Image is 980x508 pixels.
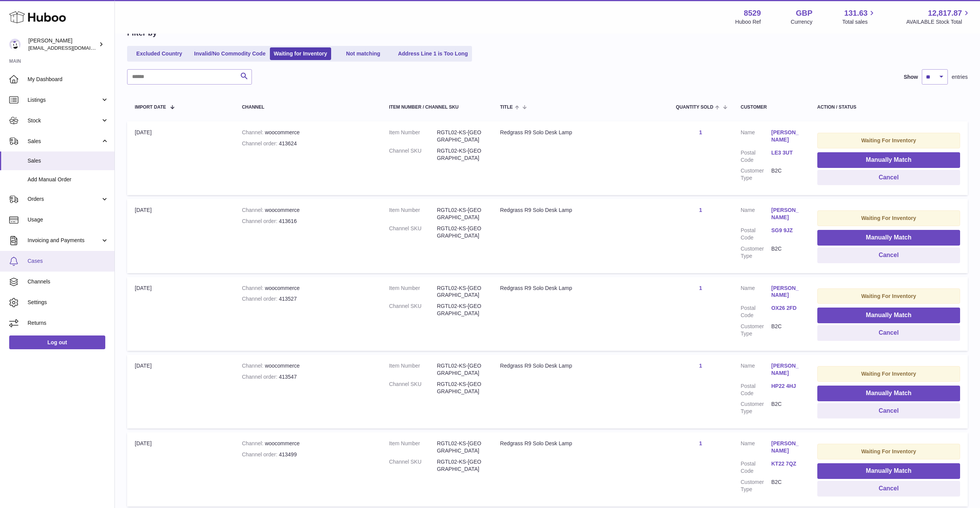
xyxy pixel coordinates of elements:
strong: Channel [242,285,265,291]
span: AVAILABLE Stock Total [906,18,971,26]
strong: Channel order [242,218,279,224]
span: Channels [28,278,109,285]
div: Redgrass R9 Solo Desk Lamp [500,440,660,447]
dt: Channel SKU [389,225,437,239]
strong: Channel order [242,374,279,380]
a: [PERSON_NAME] [771,207,802,221]
div: woocommerce [242,129,374,136]
dt: Postal Code [741,460,771,475]
dd: B2C [771,167,802,182]
dd: RGTL02-KS-[GEOGRAPHIC_DATA] [437,147,485,162]
span: [EMAIL_ADDRESS][DOMAIN_NAME] [28,45,113,51]
span: Invoicing and Payments [28,237,101,244]
dt: Customer Type [741,479,771,493]
button: Cancel [817,325,960,341]
dt: Postal Code [741,149,771,164]
div: Redgrass R9 Solo Desk Lamp [500,207,660,214]
div: woocommerce [242,362,374,370]
a: 1 [699,440,702,446]
button: Manually Match [817,463,960,479]
div: Huboo Ref [735,18,761,26]
div: Redgrass R9 Solo Desk Lamp [500,285,660,292]
span: Total sales [842,18,876,26]
dt: Name [741,285,771,301]
div: 413547 [242,373,374,381]
span: Cases [28,257,109,265]
dt: Channel SKU [389,303,437,317]
span: Listings [28,96,101,104]
dd: RGTL02-KS-[GEOGRAPHIC_DATA] [437,303,485,317]
a: OX26 2FD [771,304,802,312]
strong: Channel [242,440,265,446]
button: Cancel [817,170,960,186]
label: Show [904,73,918,81]
span: Add Manual Order [28,176,109,183]
button: Manually Match [817,386,960,401]
dt: Postal Code [741,383,771,397]
dt: Customer Type [741,323,771,337]
dt: Channel SKU [389,147,437,162]
a: 1 [699,285,702,291]
span: Orders [28,195,101,203]
dt: Name [741,440,771,456]
strong: GBP [796,8,812,18]
div: [PERSON_NAME] [28,37,97,52]
dt: Customer Type [741,167,771,182]
td: [DATE] [127,199,234,273]
dt: Name [741,207,771,223]
dd: B2C [771,401,802,415]
dt: Item Number [389,362,437,377]
td: [DATE] [127,432,234,506]
a: Log out [9,335,105,349]
dd: B2C [771,323,802,337]
dd: RGTL02-KS-[GEOGRAPHIC_DATA] [437,440,485,454]
strong: Waiting For Inventory [861,293,916,299]
a: [PERSON_NAME] [771,440,802,454]
strong: Channel [242,363,265,369]
div: Customer [741,105,802,110]
strong: Channel order [242,140,279,147]
a: Address Line 1 is Too Long [395,47,471,60]
span: entries [952,73,968,81]
dt: Postal Code [741,304,771,319]
dd: RGTL02-KS-[GEOGRAPHIC_DATA] [437,207,485,221]
dd: B2C [771,245,802,260]
strong: Channel order [242,296,279,302]
a: 1 [699,207,702,213]
a: Not matching [333,47,394,60]
td: [DATE] [127,121,234,195]
span: Import date [135,105,166,110]
dt: Postal Code [741,227,771,241]
span: Sales [28,138,101,145]
dd: RGTL02-KS-[GEOGRAPHIC_DATA] [437,362,485,377]
button: Cancel [817,403,960,419]
strong: Waiting For Inventory [861,448,916,454]
span: Stock [28,117,101,124]
div: 413499 [242,451,374,458]
dt: Channel SKU [389,458,437,473]
a: 131.63 Total sales [842,8,876,26]
span: Title [500,105,513,110]
a: SG9 9JZ [771,227,802,234]
span: My Dashboard [28,76,109,83]
dd: RGTL02-KS-[GEOGRAPHIC_DATA] [437,225,485,239]
span: 12,817.87 [928,8,962,18]
a: Excluded Country [129,47,190,60]
div: Redgrass R9 Solo Desk Lamp [500,362,660,370]
div: 413624 [242,140,374,147]
div: woocommerce [242,285,374,292]
span: Returns [28,319,109,327]
dt: Item Number [389,440,437,454]
button: Cancel [817,481,960,497]
dd: RGTL02-KS-[GEOGRAPHIC_DATA] [437,285,485,299]
strong: Channel [242,207,265,213]
dt: Item Number [389,285,437,299]
button: Manually Match [817,230,960,246]
dt: Name [741,362,771,379]
strong: Channel [242,129,265,135]
strong: 8529 [744,8,761,18]
div: Currency [791,18,813,26]
dd: RGTL02-KS-[GEOGRAPHIC_DATA] [437,381,485,395]
div: Action / Status [817,105,960,110]
dt: Name [741,129,771,145]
